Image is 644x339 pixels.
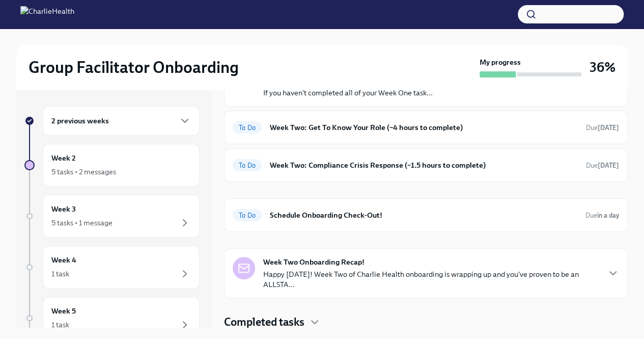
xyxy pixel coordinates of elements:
div: 1 task [51,320,69,330]
a: Week 41 task [24,246,200,289]
span: Due [586,124,619,132]
h3: 36% [590,58,615,76]
h6: Week 5 [51,305,76,317]
span: September 17th, 2025 12:02 [585,211,619,220]
h2: Group Facilitator Onboarding [29,57,239,77]
strong: My progress [480,57,521,67]
a: To DoWeek Two: Get To Know Your Role (~4 hours to complete)Due[DATE] [233,119,619,136]
h6: Week 4 [51,254,76,266]
span: To Do [233,212,262,219]
span: September 16th, 2025 10:00 [586,123,619,133]
strong: [DATE] [598,162,619,169]
span: Due [585,212,619,219]
div: 2 previous weeks [43,106,200,136]
img: CharlieHealth [20,6,74,22]
div: 5 tasks • 1 message [51,218,113,228]
strong: Week Two Onboarding Recap! [263,257,365,267]
span: September 16th, 2025 10:00 [586,161,619,170]
span: To Do [233,162,262,169]
div: 1 task [51,269,69,279]
a: To DoSchedule Onboarding Check-Out!Duein a day [233,207,619,223]
h6: Week 3 [51,203,76,215]
div: Completed tasks [224,315,628,330]
span: Due [586,162,619,169]
h6: Week Two: Get To Know Your Role (~4 hours to complete) [270,122,578,133]
p: Happy [DATE]! Week Two of Charlie Health onboarding is wrapping up and you've proven to be an ALL... [263,269,599,290]
p: If you haven't completed all of your Week One task... [263,88,433,98]
span: To Do [233,124,262,132]
h6: Week 2 [51,152,76,164]
strong: in a day [597,212,619,219]
h6: Schedule Onboarding Check-Out! [270,210,577,221]
h6: 2 previous weeks [51,115,109,126]
h6: Week Two: Compliance Crisis Response (~1.5 hours to complete) [270,160,578,171]
a: Week 25 tasks • 2 messages [24,144,200,187]
h4: Completed tasks [224,315,304,330]
a: To DoWeek Two: Compliance Crisis Response (~1.5 hours to complete)Due[DATE] [233,157,619,173]
a: Week 35 tasks • 1 message [24,195,200,238]
div: 5 tasks • 2 messages [51,167,116,177]
strong: [DATE] [598,124,619,132]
